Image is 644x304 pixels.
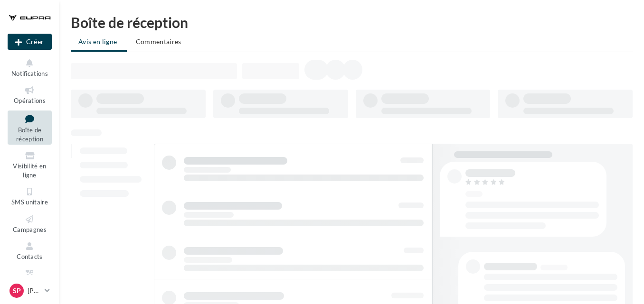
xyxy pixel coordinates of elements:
[8,282,52,300] a: Sp [PERSON_NAME]
[28,286,41,295] p: [PERSON_NAME]
[13,286,21,295] span: Sp
[8,184,52,208] a: SMS unitaire
[13,226,47,233] span: Campagnes
[8,239,52,262] a: Contacts
[8,34,52,50] div: Nouvelle campagne
[8,83,52,106] a: Opérations
[14,97,46,104] span: Opérations
[8,34,52,50] button: Créer
[8,212,52,235] a: Campagnes
[136,37,181,46] span: Commentaires
[8,111,52,145] a: Boîte de réception
[71,15,633,29] div: Boîte de réception
[17,253,43,260] span: Contacts
[11,70,48,77] span: Notifications
[8,267,52,290] a: Médiathèque
[16,126,43,143] span: Boîte de réception
[8,56,52,79] button: Notifications
[13,162,46,179] span: Visibilité en ligne
[8,148,52,181] a: Visibilité en ligne
[11,198,48,206] span: SMS unitaire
